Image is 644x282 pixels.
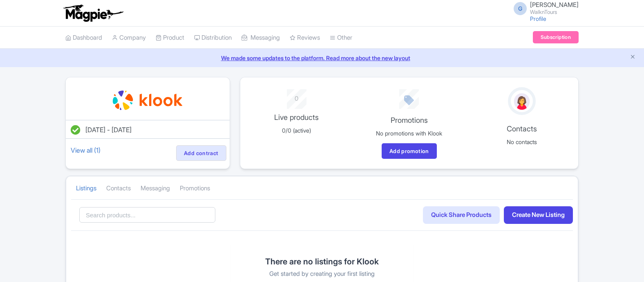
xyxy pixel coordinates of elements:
[514,2,527,15] span: G
[111,87,184,113] img: ezu3r5tnudhtrre7oezp.svg
[530,15,546,22] a: Profile
[241,27,280,49] a: Messaging
[245,112,348,123] p: Live products
[504,206,573,224] a: Create New Listing
[269,269,375,279] p: Get started by creating your first listing
[382,143,437,159] a: Add promotion
[358,129,461,138] p: No promotions with Klook
[265,257,379,266] h2: There are no listings for Klook
[530,9,579,15] small: WalknTours
[141,177,170,200] a: Messaging
[512,92,531,111] img: avatar_key_member-9c1dde93af8b07d7383eb8b5fb890c87.png
[79,207,215,223] input: Search products...
[470,123,573,134] p: Contacts
[358,115,461,126] p: Promotions
[61,4,125,22] img: logo-ab69f6fb50320c5b225c76a69d11143b.png
[156,27,184,49] a: Product
[112,27,146,49] a: Company
[330,27,352,49] a: Other
[530,1,579,9] span: [PERSON_NAME]
[85,126,132,134] span: [DATE] - [DATE]
[106,177,131,200] a: Contacts
[290,27,320,49] a: Reviews
[509,2,579,15] a: G [PERSON_NAME] WalknTours
[533,31,579,43] a: Subscription
[76,177,96,200] a: Listings
[194,27,232,49] a: Distribution
[65,27,102,49] a: Dashboard
[245,126,348,135] p: 0/0 (active)
[630,53,636,62] button: Close announcement
[180,177,210,200] a: Promotions
[470,138,573,146] p: No contacts
[245,89,348,104] div: 0
[5,54,639,62] a: We made some updates to the platform. Read more about the new layout
[423,206,500,224] a: Quick Share Products
[176,145,226,161] a: Add contract
[69,144,102,156] a: View all (1)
